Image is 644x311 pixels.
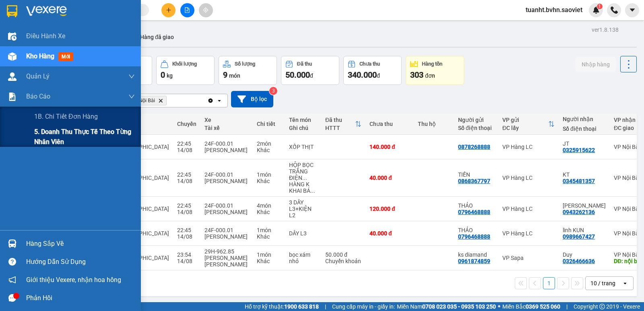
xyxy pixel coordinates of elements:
div: 22:45 [177,171,196,178]
button: Hàng tồn303đơn [406,56,464,85]
svg: open [622,280,628,286]
div: Chưa thu [369,121,410,127]
div: KT [563,171,606,178]
div: Chuyển khoản [325,258,361,264]
span: Miền Bắc [502,302,560,311]
div: Hướng dẫn sử dụng [26,256,135,268]
div: 0961874859 [458,258,490,264]
sup: 3 [269,87,277,95]
span: 340.000 [348,70,377,80]
span: Kho hàng [26,52,54,60]
button: Chưa thu340.000đ [343,56,402,85]
div: VP Sapa [502,255,555,261]
strong: 0708 023 035 - 0935 103 250 [422,303,496,310]
button: Nhập hàng [575,57,616,72]
div: Phản hồi [26,292,135,304]
div: DÂY L3 [289,230,317,237]
div: Tên món [289,117,317,123]
img: warehouse-icon [8,239,17,248]
img: phone-icon [611,6,618,14]
div: 0796468888 [458,209,490,215]
div: ver 1.8.138 [592,25,619,34]
span: 0 [161,70,165,80]
th: Toggle SortBy [498,113,559,135]
span: Quản Lý [26,71,50,81]
div: 0326466636 [563,258,595,264]
div: [PERSON_NAME] [204,233,249,240]
span: file-add [184,7,190,13]
div: 14/08 [177,233,196,240]
div: 0878268888 [458,144,490,150]
div: Tài xế [204,125,249,131]
div: 29H-962.85 [204,248,249,255]
img: warehouse-icon [8,72,17,81]
span: down [128,93,135,100]
div: VP gửi [502,117,548,123]
div: Người gửi [458,117,494,123]
span: Sapa - [GEOGRAPHIC_DATA] (Cabin) [115,137,169,157]
div: Chi tiết [257,121,281,127]
span: ... [310,187,315,194]
span: Điều hành xe [26,31,65,41]
div: 24F-000.01 [204,171,249,178]
img: warehouse-icon [8,52,17,61]
div: Đã thu [297,61,312,67]
div: 10 / trang [590,279,615,287]
div: 0796468888 [458,233,490,240]
div: Khác [257,258,281,264]
div: HÀNG K KHAI BÁO GIÁ TRỊ_NHẸ AY [289,181,317,194]
span: | [566,302,568,311]
div: [PERSON_NAME] [204,178,249,184]
div: HTTT [325,125,355,131]
span: đ [310,72,313,79]
span: đ [377,72,380,79]
div: 22:45 [177,227,196,233]
div: ĐC lấy [502,125,548,131]
div: 22:45 [177,140,196,147]
span: 1 [598,4,601,9]
span: 50.000 [285,70,310,80]
img: icon-new-feature [592,6,600,14]
input: Selected VP Nội Bài. [168,97,169,105]
img: logo-vxr [7,5,17,17]
div: VP Hàng LC [502,230,555,237]
span: question-circle [8,258,16,266]
button: Bộ lọc [231,91,273,107]
div: Duy [563,251,606,258]
span: | [325,302,326,311]
span: down [128,73,135,80]
div: 1 món [257,251,281,258]
div: 14/08 [177,178,196,184]
div: 2 món [257,140,281,147]
div: 23:54 [177,251,196,258]
span: Báo cáo [26,91,50,101]
div: Chưa thu [359,61,380,67]
th: Toggle SortBy [321,113,365,135]
div: 40.000 đ [369,230,410,237]
div: Đã thu [325,117,355,123]
button: Khối lượng0kg [156,56,215,85]
div: [PERSON_NAME] [204,147,249,153]
span: món [229,72,240,79]
div: Số lượng [235,61,255,67]
span: Sapa - [GEOGRAPHIC_DATA] (Cabin) [115,248,169,268]
span: Cung cấp máy in - giấy in: [332,302,395,311]
div: 24F-000.01 [204,227,249,233]
span: ... [302,175,307,181]
button: caret-down [625,3,639,17]
span: đơn [425,72,435,79]
button: file-add [180,3,194,17]
span: Sapa - [GEOGRAPHIC_DATA] (Cabin) [115,168,169,187]
div: VP Hàng LC [502,175,555,181]
div: 3 DÂY L3+KIỆN L2 [289,199,317,218]
div: THẢO [458,227,494,233]
div: 0868367797 [458,178,490,184]
div: Khác [257,233,281,240]
span: Giới thiệu Vexere, nhận hoa hồng [26,275,121,285]
div: 1 món [257,227,281,233]
button: aim [199,3,213,17]
svg: Delete [158,98,163,103]
div: Số điện thoại [563,126,606,132]
span: Sapa - [GEOGRAPHIC_DATA] (Cabin) [115,199,169,218]
span: VP Nội Bài [131,97,155,104]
